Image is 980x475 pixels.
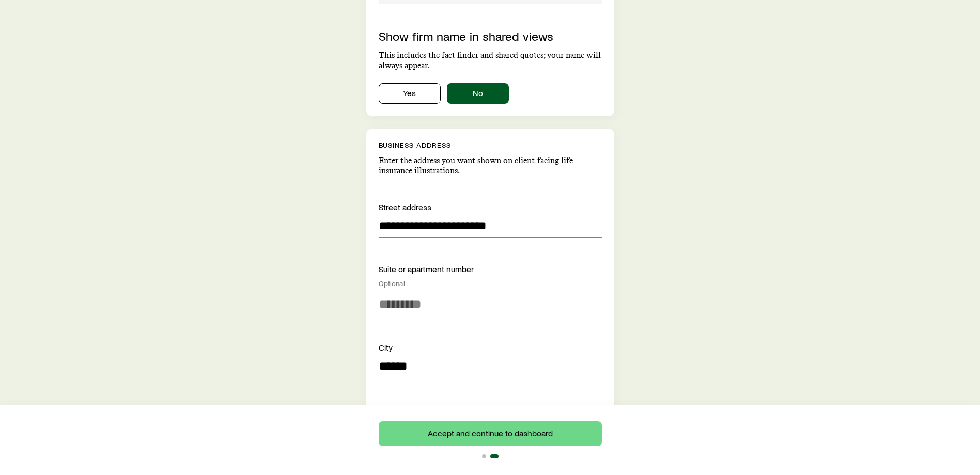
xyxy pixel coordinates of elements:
div: Suite or apartment number [379,263,602,288]
p: This includes the fact finder and shared quotes; your name will always appear. [379,50,602,71]
button: No [447,83,509,104]
p: Business address [379,141,602,149]
div: Optional [379,279,602,288]
p: Enter the address you want shown on client-facing life insurance illustrations. [379,155,602,176]
div: Street address [379,201,602,213]
div: State [379,403,602,416]
button: Yes [379,83,441,104]
div: City [379,341,602,354]
label: Show firm name in shared views [379,28,553,43]
button: Accept and continue to dashboard [379,421,602,446]
div: showAgencyNameInSharedViews [379,83,602,104]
